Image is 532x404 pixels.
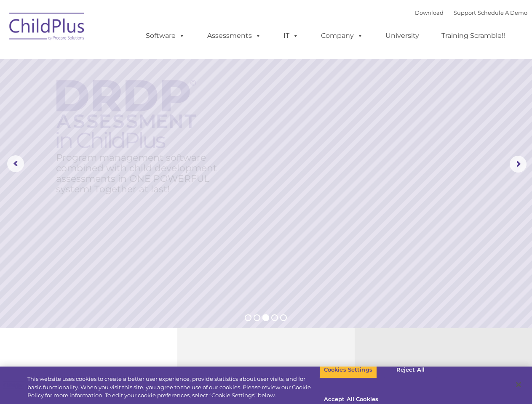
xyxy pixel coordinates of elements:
[117,90,153,96] span: Phone number
[415,9,527,16] font: |
[433,27,513,44] a: Training Scramble!!
[275,27,307,44] a: IT
[313,27,372,44] a: Company
[509,375,528,394] button: Close
[137,27,193,44] a: Software
[117,56,143,62] span: Last name
[377,27,428,44] a: University
[319,361,377,379] button: Cookies Settings
[56,80,196,148] img: DRDP Assessment in ChildPlus
[415,9,444,16] a: Download
[5,7,89,49] img: ChildPlus by Procare Solutions
[478,9,527,16] a: Schedule A Demo
[199,27,270,44] a: Assessments
[27,375,319,400] div: This website uses cookies to create a better user experience, provide statistics about user visit...
[454,9,476,16] a: Support
[56,152,226,194] rs-layer: Program management software combined with child development assessments in ONE POWERFUL system! T...
[384,361,437,379] button: Reject All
